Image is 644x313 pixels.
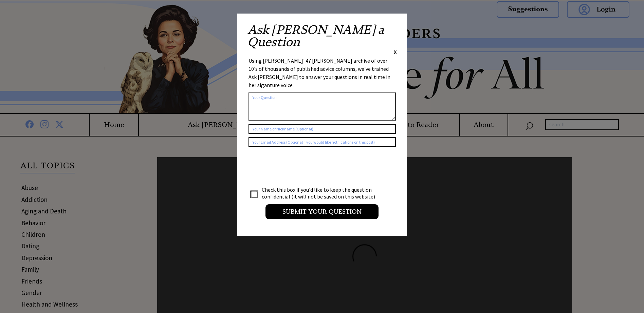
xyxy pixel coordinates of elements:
span: X [394,48,397,55]
h2: Ask [PERSON_NAME] a Question [247,24,397,48]
div: Using [PERSON_NAME]' 47 [PERSON_NAME] archive of over 10's of thousands of published advice colum... [249,57,396,89]
iframe: reCAPTCHA [249,154,352,180]
td: Check this box if you'd like to keep the question confidential (it will not be saved on this webs... [261,186,382,200]
input: Your Name or Nickname (Optional) [249,124,396,134]
input: Submit your Question [265,204,379,219]
input: Your Email Address (Optional if you would like notifications on this post) [249,137,396,147]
